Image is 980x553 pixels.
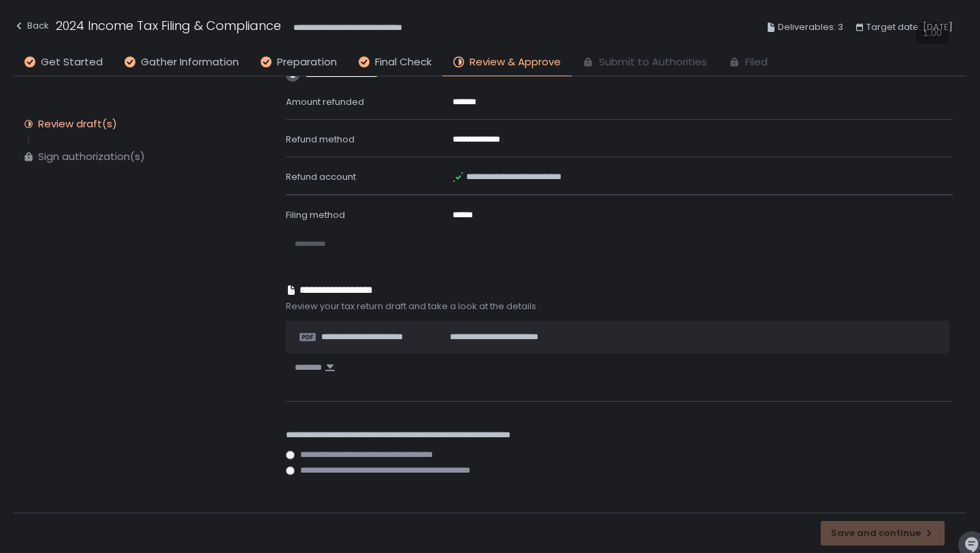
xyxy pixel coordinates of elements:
span: Deliverables: 3 [778,19,843,35]
span: Refund account [286,170,356,183]
span: Submit to Authorities [599,54,707,70]
div: Sign authorization(s) [38,150,145,163]
span: Get Started [41,54,103,70]
span: Target date: [DATE] [866,19,953,35]
span: Review & Approve [470,54,561,70]
button: Back [14,16,49,39]
span: Gather Information [141,54,239,70]
h1: 2024 Income Tax Filing & Compliance [56,16,281,35]
div: Back [14,18,49,34]
span: Amount refunded [286,95,364,108]
span: Refund method [286,133,355,146]
span: Filed [745,54,768,70]
span: Filing method [286,208,345,221]
span: Review your tax return draft and take a look at the details [286,300,953,313]
span: Preparation [277,54,337,70]
div: Review draft(s) [38,117,117,131]
span: Final Check [375,54,431,70]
